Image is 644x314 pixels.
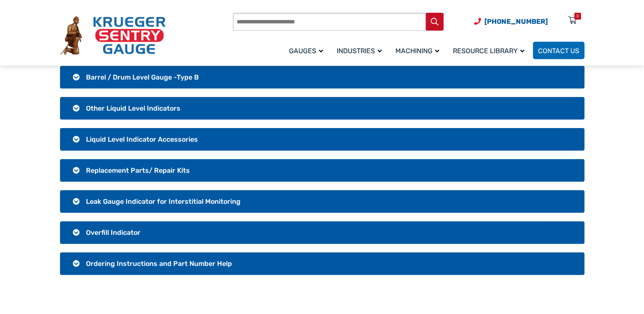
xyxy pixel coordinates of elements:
a: Phone Number (920) 434-8860 [474,16,548,27]
img: Krueger Sentry Gauge [60,16,166,55]
span: Machining [395,47,439,55]
span: Industries [337,47,382,55]
span: [PHONE_NUMBER] [484,17,548,26]
span: Resource Library [453,47,524,55]
a: Industries [332,40,390,60]
span: Overfill Indicator [86,228,140,237]
span: Contact Us [538,47,579,55]
span: Ordering Instructions and Part Number Help [86,260,232,268]
a: Resource Library [448,40,533,60]
span: Liquid Level Indicator Accessories [86,135,198,143]
a: Contact Us [533,42,584,59]
div: 0 [576,13,579,20]
span: Barrel / Drum Level Gauge -Type B [86,73,199,81]
span: Replacement Parts/ Repair Kits [86,166,190,174]
span: Leak Gauge Indicator for Interstitial Monitoring [86,197,240,206]
a: Machining [390,40,448,60]
span: Other Liquid Level Indicators [86,104,180,112]
a: Gauges [284,40,332,60]
span: Gauges [289,47,323,55]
